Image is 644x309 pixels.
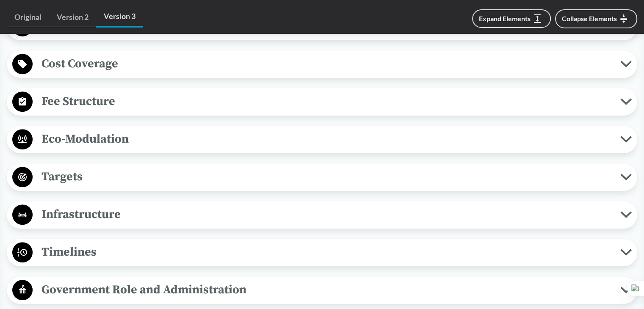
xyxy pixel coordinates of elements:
[7,8,49,27] a: Original
[10,242,634,263] button: Timelines
[33,92,620,111] span: Fee Structure
[10,129,634,150] button: Eco-Modulation
[33,243,620,262] span: Timelines
[33,205,620,224] span: Infrastructure
[33,280,620,299] span: Government Role and Administration
[10,204,634,226] button: Infrastructure
[33,54,620,73] span: Cost Coverage
[10,53,634,75] button: Cost Coverage
[33,167,620,186] span: Targets
[49,8,96,27] a: Version 2
[96,7,143,28] a: Version 3
[555,9,637,28] button: Collapse Elements
[10,166,634,188] button: Targets
[10,91,634,113] button: Fee Structure
[472,9,551,28] button: Expand Elements
[10,279,634,301] button: Government Role and Administration
[33,130,620,149] span: Eco-Modulation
